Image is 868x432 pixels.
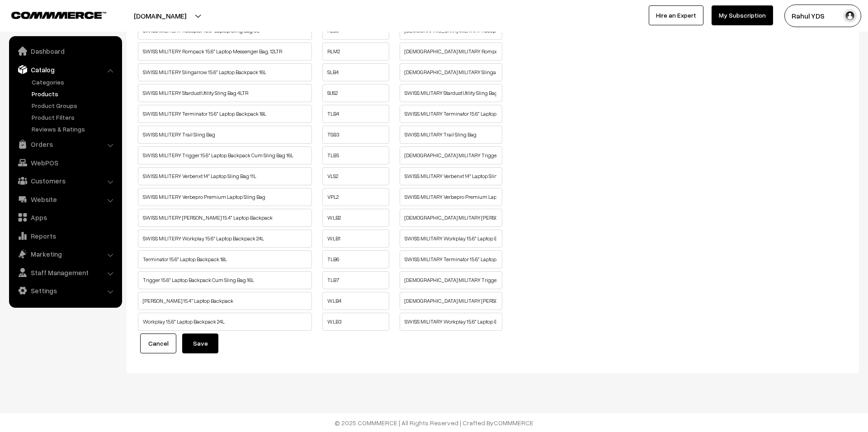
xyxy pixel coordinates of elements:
a: Hire an Expert [649,5,703,25]
a: Reviews & Ratings [29,124,119,134]
a: Apps [11,209,119,225]
button: [DOMAIN_NAME] [102,5,218,27]
a: COMMMERCE [494,419,533,427]
a: Catalog [11,61,119,78]
a: Cancel [140,333,176,353]
img: user [843,9,857,23]
a: My Subscription [712,5,773,25]
a: Settings [11,282,119,299]
img: COMMMERCE [11,12,106,19]
a: Customers [11,173,119,189]
a: Categories [29,77,119,87]
button: Rahul YDS [784,5,861,27]
a: Dashboard [11,43,119,59]
a: Marketing [11,246,119,262]
a: Products [29,89,119,99]
a: Product Filters [29,113,119,122]
a: Reports [11,228,119,244]
a: Staff Management [11,264,119,281]
button: Save [182,333,218,353]
a: WebPOS [11,155,119,171]
a: COMMMERCE [11,9,90,20]
a: Orders [11,136,119,152]
a: Website [11,191,119,207]
a: Product Groups [29,101,119,110]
